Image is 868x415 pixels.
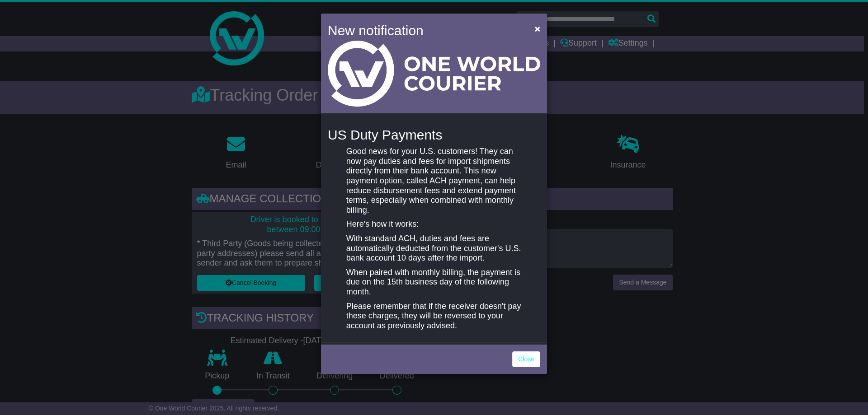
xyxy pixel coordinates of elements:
p: With standard ACH, duties and fees are automatically deducted from the customer's U.S. bank accou... [346,234,522,263]
h4: New notification [328,20,522,41]
a: Close [512,351,540,367]
p: Please remember that if the receiver doesn't pay these charges, they will be reversed to your acc... [346,302,522,331]
p: Here's how it works: [346,219,522,229]
p: When paired with monthly billing, the payment is due on the 15th business day of the following mo... [346,268,522,297]
button: Close [530,19,545,38]
p: Good news for your U.S. customers! They can now pay duties and fees for import shipments directly... [346,147,522,215]
span: × [535,23,540,34]
h4: US Duty Payments [328,127,540,142]
img: Light [328,41,540,107]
